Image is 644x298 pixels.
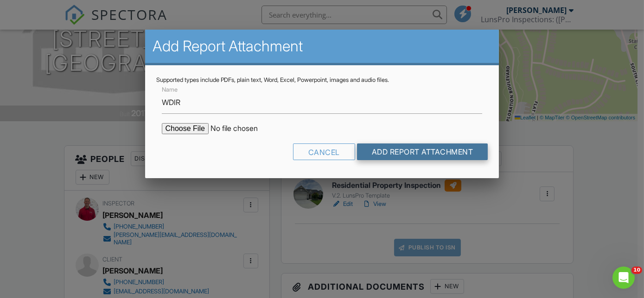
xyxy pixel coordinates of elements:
span: 10 [631,267,642,274]
label: Name [162,86,178,94]
h2: Add Report Attachment [153,37,492,56]
div: Cancel [293,143,355,160]
div: Supported types include PDFs, plain text, Word, Excel, Powerpoint, images and audio files. [156,76,488,84]
input: Add Report Attachment [357,143,488,160]
iframe: Intercom live chat [612,267,635,289]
